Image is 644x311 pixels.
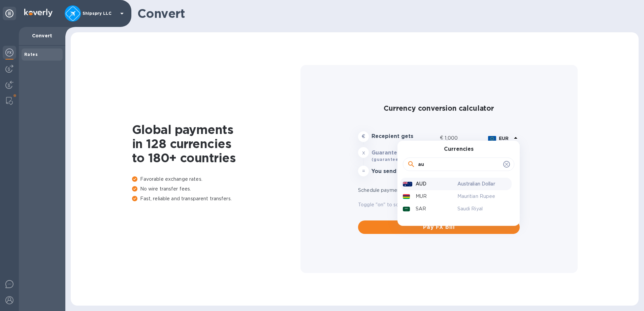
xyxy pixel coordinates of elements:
img: SAR [403,207,410,211]
p: Toggle "on" to schedule a payment for a future date. [358,201,520,208]
input: Search a currency or a country [418,159,501,169]
img: AUD [403,182,412,186]
h1: Global payments in 128 currencies to 180+ countries [132,123,300,165]
strong: € [362,134,365,139]
h2: Currency conversion calculator [358,104,520,112]
div: € [440,133,445,143]
p: Saudi Riyal [457,205,509,212]
h3: Currencies [444,146,474,152]
p: Favorable exchange rates. [132,176,300,183]
p: Convert [24,32,60,39]
p: Shipspry LLC [83,11,116,16]
b: Rates [24,52,38,57]
button: Pay FX bill [358,220,520,234]
p: Mauritian Rupee [457,193,509,200]
img: Logo [24,9,53,17]
div: Unpin categories [3,7,16,20]
div: x [358,147,369,158]
h3: You send [372,168,437,175]
span: Pay FX bill [363,223,514,231]
p: AUD [416,180,426,187]
p: Schedule payment [358,187,492,194]
p: SAR [416,205,426,212]
div: = [358,166,369,176]
b: EUR [499,136,509,141]
img: Foreign exchange [5,48,13,57]
b: (guaranteed for ) [372,157,425,162]
p: Australian Dollar [457,180,509,187]
p: Fast, reliable and transparent transfers. [132,195,300,202]
h3: Recepient gets [372,133,437,140]
input: Amount [445,133,485,143]
h3: Guaranteed rate [372,150,437,156]
img: MUR [403,194,410,199]
p: MUR [416,193,427,200]
p: No wire transfer fees. [132,185,300,193]
h1: Convert [137,6,633,21]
